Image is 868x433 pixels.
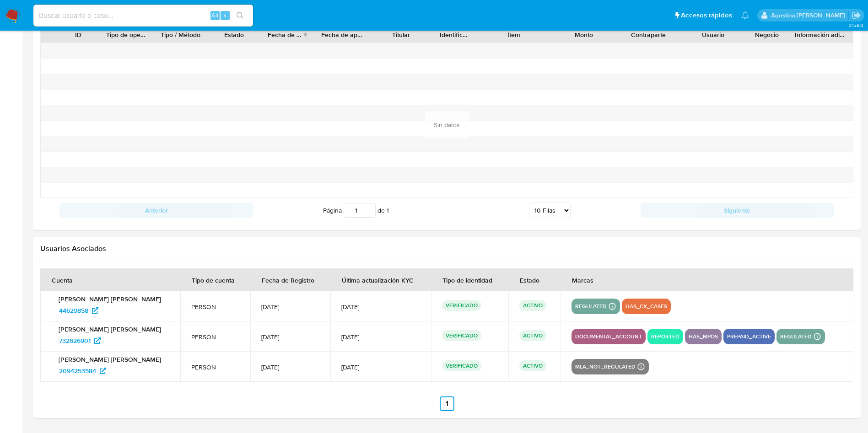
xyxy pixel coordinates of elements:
[33,10,253,21] input: Buscar usuario o caso...
[231,9,249,22] button: search-icon
[771,11,848,20] p: agostina.faruolo@mercadolibre.com
[681,11,732,20] span: Accesos rápidos
[211,11,219,20] span: Alt
[224,11,226,20] span: s
[741,11,749,19] a: Notificaciones
[849,21,863,29] span: 3.158.0
[40,244,853,253] h2: Usuarios Asociados
[852,11,861,20] a: Salir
